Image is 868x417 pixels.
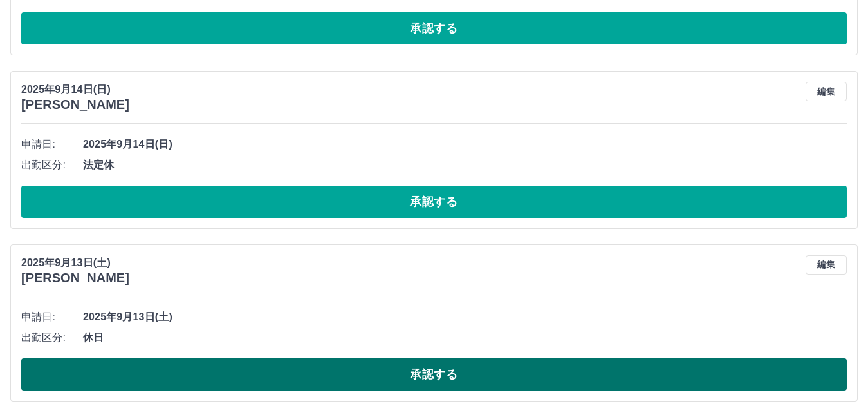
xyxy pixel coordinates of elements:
span: 出勤区分: [21,157,83,173]
h3: [PERSON_NAME] [21,97,129,112]
p: 2025年9月13日(土) [21,255,129,271]
span: 2025年9月14日(日) [83,137,847,152]
button: 編集 [806,255,847,275]
span: 休日 [83,330,847,345]
span: 法定休 [83,157,847,173]
button: 承認する [21,186,847,218]
button: 編集 [806,82,847,101]
p: 2025年9月14日(日) [21,82,129,97]
span: 2025年9月13日(土) [83,309,847,325]
span: 申請日: [21,309,83,325]
button: 承認する [21,358,847,391]
span: 出勤区分: [21,330,83,345]
h3: [PERSON_NAME] [21,271,129,286]
button: 承認する [21,12,847,44]
span: 申請日: [21,137,83,152]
